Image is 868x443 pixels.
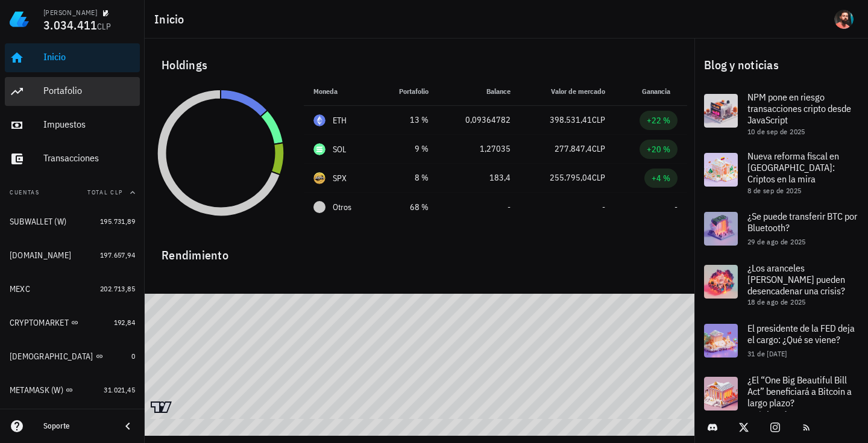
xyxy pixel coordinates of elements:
[313,143,325,155] div: SOL-icon
[694,314,868,367] a: El presidente de la FED deja el cargo: ¿Qué se viene? 31 de [DATE]
[747,374,852,409] span: ¿El “One Big Beautiful Bill Act” beneficiará a Bitcoin a largo plazo?
[550,172,592,183] span: 255.795,04
[10,318,69,328] div: CRYPTOMARKET
[747,349,787,358] span: 31 de [DATE]
[592,114,605,125] span: CLP
[747,186,801,195] span: 8 de sep de 2025
[386,172,429,184] div: 8 %
[386,201,429,214] div: 68 %
[652,172,670,184] div: +4 %
[386,114,429,126] div: 13 %
[555,143,592,154] span: 277.847,4
[694,143,868,202] a: Nueva reforma fiscal en [GEOGRAPHIC_DATA]: Criptos en la mira 8 de sep de 2025
[313,172,325,184] div: SPX-icon
[131,352,135,361] span: 0
[100,217,135,226] span: 195.731,89
[5,43,140,72] a: Inicio
[694,84,868,143] a: NPM pone en riesgo transacciones cripto desde JavaScript 10 de sep de 2025
[747,150,839,185] span: Nueva reforma fiscal en [GEOGRAPHIC_DATA]: Criptos en la mira
[10,250,71,261] div: [DOMAIN_NAME]
[647,143,670,155] div: +20 %
[747,210,857,234] span: ¿Se puede transferir BTC por Bluetooth?
[834,10,854,29] div: avatar
[5,77,140,106] a: Portafolio
[642,87,678,96] span: Ganancia
[114,318,135,327] span: 192,84
[333,201,351,214] span: Otros
[154,10,189,29] h1: Inicio
[333,143,347,155] div: SOL
[10,10,29,29] img: LedgiFi
[508,202,511,212] span: -
[386,143,429,155] div: 9 %
[10,217,66,227] div: SUBWALLET (W)
[592,143,605,154] span: CLP
[304,77,376,106] th: Moneda
[87,188,123,196] span: Total CLP
[43,152,135,164] div: Transacciones
[333,114,347,126] div: ETH
[5,274,140,303] a: MEXC 202.713,85
[10,352,93,362] div: [DEMOGRAPHIC_DATA]
[694,255,868,314] a: ¿Los aranceles [PERSON_NAME] pueden desencadenar una crisis? 18 de ago de 2025
[694,202,868,255] a: ¿Se puede transferir BTC por Bluetooth? 29 de ago de 2025
[747,322,855,345] span: El presidente de la FED deja el cargo: ¿Qué se viene?
[694,367,868,426] a: ¿El “One Big Beautiful Bill Act” beneficiará a Bitcoin a largo plazo? 15 de [DATE]
[520,77,615,106] th: Valor de mercado
[10,385,63,395] div: METAMASK (W)
[675,202,678,212] span: -
[43,119,135,130] div: Impuestos
[5,144,140,173] a: Transacciones
[100,250,135,259] span: 197.657,94
[100,284,135,293] span: 202.713,85
[747,91,851,126] span: NPM pone en riesgo transacciones cripto desde JavaScript
[5,207,140,236] a: SUBWALLET (W) 195.731,89
[438,77,520,106] th: Balance
[448,114,511,126] div: 0,09364782
[747,262,845,297] span: ¿Los aranceles [PERSON_NAME] pueden desencadenar una crisis?
[104,385,135,394] span: 31.021,45
[43,85,135,96] div: Portafolio
[43,421,111,431] div: Soporte
[602,202,605,212] span: -
[5,376,140,404] a: METAMASK (W) 31.021,45
[5,178,140,207] button: CuentasTotal CLP
[151,401,172,413] a: Charting by TradingView
[333,172,347,184] div: SPX
[448,172,511,184] div: 183,4
[747,237,806,246] span: 29 de ago de 2025
[5,308,140,337] a: CRYPTOMARKET 192,84
[550,114,592,125] span: 398.531,41
[5,111,140,140] a: Impuestos
[647,114,670,126] div: +22 %
[592,172,605,183] span: CLP
[5,342,140,371] a: [DEMOGRAPHIC_DATA] 0
[152,46,687,84] div: Holdings
[152,236,687,265] div: Rendimiento
[43,8,97,17] div: [PERSON_NAME]
[694,46,868,84] div: Blog y noticias
[747,127,805,136] span: 10 de sep de 2025
[747,297,806,306] span: 18 de ago de 2025
[376,77,438,106] th: Portafolio
[43,17,97,33] span: 3.034.411
[313,114,325,126] div: ETH-icon
[448,143,511,155] div: 1,27035
[43,51,135,63] div: Inicio
[5,241,140,270] a: [DOMAIN_NAME] 197.657,94
[10,284,30,294] div: MEXC
[97,21,111,32] span: CLP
